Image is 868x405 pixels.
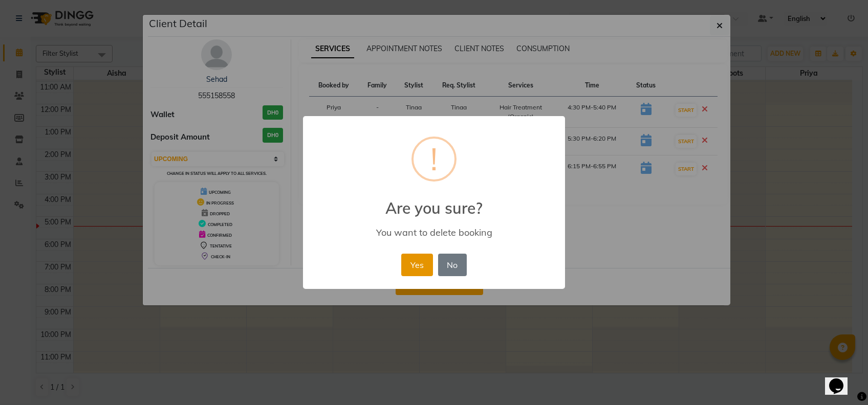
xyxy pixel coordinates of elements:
div: ! [430,139,438,179]
h2: Are you sure? [303,187,565,217]
iframe: chat widget [825,364,858,395]
button: No [438,254,467,276]
button: Yes [401,254,432,276]
div: You want to delete booking [318,227,550,238]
